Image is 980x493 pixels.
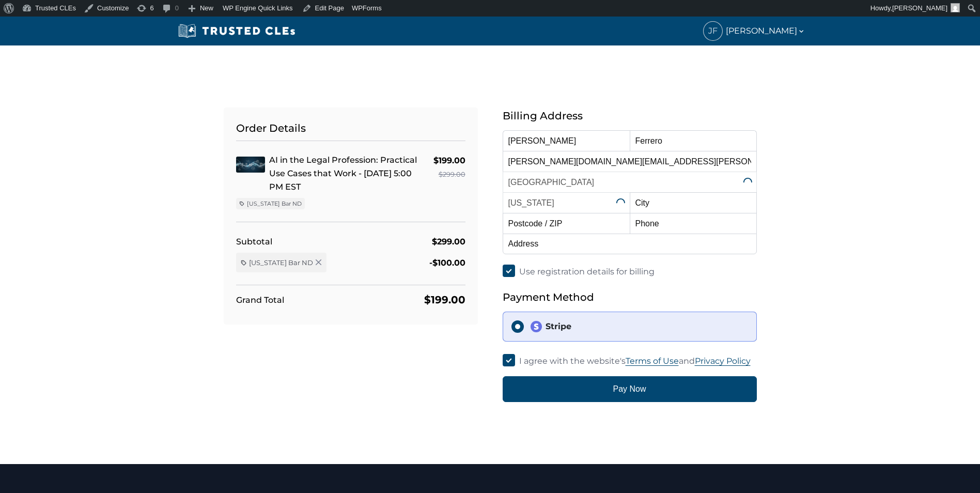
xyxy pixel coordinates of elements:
[530,320,542,333] img: stripe
[236,293,284,307] div: Grand Total
[432,235,465,249] div: $299.00
[433,167,465,181] div: $299.00
[236,235,272,249] div: Subtotal
[630,213,757,234] input: Phone
[503,213,630,234] input: Postcode / ZIP
[503,107,757,124] h5: Billing Address
[704,22,722,40] span: JF
[247,199,302,208] span: [US_STATE] Bar ND
[630,192,757,213] input: City
[249,258,313,267] span: [US_STATE] Bar ND
[519,356,751,366] span: I agree with the website's and
[236,120,465,141] h5: Order Details
[433,153,465,167] div: $199.00
[630,130,757,151] input: Last Name
[503,130,630,151] input: First Name
[236,157,265,173] img: AI in the Legal Profession: Practical Use Cases that Work - 10/15 - 5:00 PM EST
[503,151,757,172] input: Email Address
[519,267,655,276] span: Use registration details for billing
[892,4,947,12] span: [PERSON_NAME]
[511,320,524,333] input: stripeStripe
[530,320,748,333] div: Stripe
[726,24,805,38] span: [PERSON_NAME]
[626,356,679,366] a: Terms of Use
[503,376,757,402] button: Pay Now
[503,289,757,305] h5: Payment Method
[695,356,751,366] a: Privacy Policy
[424,291,465,308] div: $199.00
[429,256,465,270] div: -$100.00
[503,234,757,254] input: Address
[175,23,299,39] img: Trusted CLEs
[269,155,417,192] a: AI in the Legal Profession: Practical Use Cases that Work - [DATE] 5:00 PM EST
